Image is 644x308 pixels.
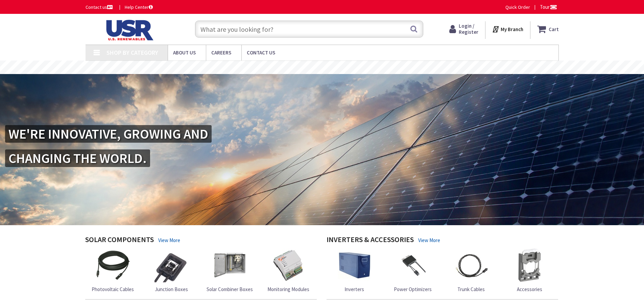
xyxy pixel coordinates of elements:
div: My Branch [492,23,523,35]
img: Monitoring Modules [271,248,305,282]
span: Contact Us [247,49,275,56]
a: Monitoring Modules Monitoring Modules [267,248,309,293]
span: Shop By Category [106,49,158,56]
strong: Cart [549,23,559,35]
a: Trunk Cables Trunk Cables [454,248,488,293]
span: Solar Combiner Boxes [207,286,253,292]
a: Power Optimizers Power Optimizers [394,248,432,293]
rs-layer: [MEDICAL_DATA]: Our Commitment to Our Employees and Customers [216,64,444,71]
input: What are you looking for? [195,21,423,38]
h2: CHANGING THE WORLD. [5,149,150,167]
img: Junction Boxes [154,248,188,282]
img: Power Optimizers [396,248,430,282]
img: U.S. Renewable Solutions [86,20,171,41]
span: Inverters [344,286,364,292]
img: Solar Combiner Boxes [213,248,247,282]
span: About Us [173,49,196,56]
a: Quick Order [505,4,530,10]
span: Photovoltaic Cables [92,286,134,292]
img: Trunk Cables [454,248,488,282]
span: Monitoring Modules [267,286,309,292]
a: Photovoltaic Cables Photovoltaic Cables [92,248,134,293]
img: Inverters [337,248,371,282]
a: View More [418,237,440,244]
a: Login / Register [449,23,478,35]
strong: My Branch [501,26,523,32]
span: Trunk Cables [457,286,485,292]
span: Login / Register [459,23,478,35]
span: Tour [540,4,557,10]
span: Junction Boxes [155,286,188,292]
h4: Solar Components [85,235,154,245]
img: Accessories [513,248,547,282]
h4: Inverters & Accessories [327,235,414,245]
img: Photovoltaic Cables [96,248,130,282]
a: Cart [537,23,559,35]
a: Contact us [86,4,114,10]
span: Careers [211,49,231,56]
a: View More [158,237,180,244]
a: Junction Boxes Junction Boxes [154,248,188,293]
a: Accessories Accessories [513,248,547,293]
a: Help Center [125,4,153,10]
a: Solar Combiner Boxes Solar Combiner Boxes [207,248,253,293]
span: Accessories [517,286,542,292]
a: Inverters Inverters [337,248,371,293]
h2: WE'RE INNOVATIVE, GROWING AND [5,125,212,143]
span: Power Optimizers [394,286,432,292]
